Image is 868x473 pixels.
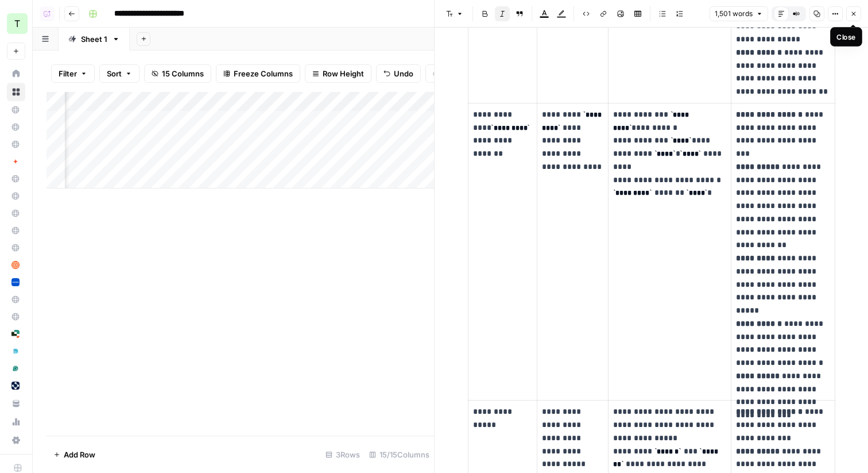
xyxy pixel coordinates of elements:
[64,449,95,460] span: Add Row
[99,64,139,83] button: Sort
[46,445,102,464] button: Add Row
[162,68,204,79] span: 15 Columns
[321,445,365,464] div: 3 Rows
[305,64,371,83] button: Row Height
[107,68,122,79] span: Sort
[365,445,434,464] div: 15/15 Columns
[7,83,25,101] a: Browse
[7,9,25,38] button: Workspace: Travis Demo
[11,157,20,166] img: jg2db1r2bojt4rpadgkfzs6jzbyg
[14,17,20,30] span: T
[376,64,421,83] button: Undo
[394,68,413,79] span: Undo
[81,33,107,45] div: Sheet 1
[51,64,95,83] button: Filter
[7,64,25,83] a: Home
[144,64,211,83] button: 15 Columns
[7,431,25,449] a: Settings
[11,347,20,355] img: 21cqirn3y8po2glfqu04segrt9y0
[7,394,25,413] a: Your Data
[59,68,77,79] span: Filter
[11,278,20,286] img: 1rmbdh83liigswmnvqyaq31zy2bw
[234,68,293,79] span: Freeze Columns
[11,364,20,372] img: 6qj8gtflwv87ps1ofr2h870h2smq
[323,68,364,79] span: Row Height
[59,28,130,51] a: Sheet 1
[715,9,753,19] span: 1,501 words
[11,261,20,269] img: e96rwc90nz550hm4zzehfpz0of55
[216,64,300,83] button: Freeze Columns
[7,413,25,431] a: Usage
[710,6,768,21] button: 1,501 words
[11,330,20,338] img: su6rzb6ooxtlguexw0i7h3ek2qys
[11,382,20,390] img: 8r7vcgjp7k596450bh7nfz5jb48j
